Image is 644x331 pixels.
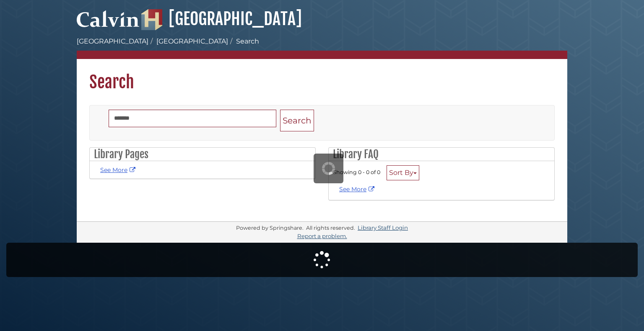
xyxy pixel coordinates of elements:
[358,224,408,231] a: Library Staff Login
[141,9,162,30] img: Hekman Library Logo
[100,166,138,174] a: See More
[297,233,347,239] a: Report a problem.
[280,110,314,132] button: Search
[77,19,140,27] a: Calvin University
[339,185,377,193] a: See More
[77,7,140,30] img: Calvin
[77,36,567,59] nav: breadcrumb
[90,148,315,161] h2: Library Pages
[329,148,554,161] h2: Library FAQ
[305,225,356,231] div: All rights reserved.
[77,59,567,92] h1: Search
[387,165,419,180] button: Sort By
[77,37,148,45] a: [GEOGRAPHIC_DATA]
[333,169,380,175] span: Showing 0 - 0 of 0
[141,8,302,29] a: [GEOGRAPHIC_DATA]
[156,37,228,45] a: [GEOGRAPHIC_DATA]
[322,162,335,175] img: Working...
[235,225,305,231] div: Powered by Springshare.
[228,36,259,46] li: Search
